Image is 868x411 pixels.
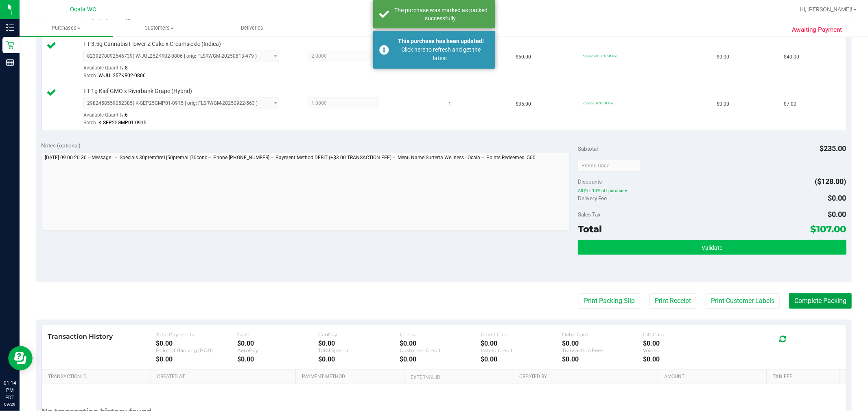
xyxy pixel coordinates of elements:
[811,223,846,235] span: $107.00
[4,379,16,401] p: 01:14 PM EDT
[83,120,97,125] span: Batch:
[643,340,724,347] div: $0.00
[318,331,399,337] div: CanPay
[717,100,729,108] span: $0.00
[400,340,481,347] div: $0.00
[318,355,399,363] div: $0.00
[828,194,846,202] span: $0.00
[481,355,562,363] div: $0.00
[237,355,318,363] div: $0.00
[318,347,399,353] div: Total Spendr
[578,145,598,152] span: Subtotal
[83,109,289,125] div: Available Quantity:
[400,331,481,337] div: Check
[784,53,799,61] span: $40.00
[519,374,655,380] a: Created By
[784,100,796,108] span: $7.00
[706,293,780,309] button: Print Customer Labels
[583,54,617,58] span: 50premall: 50% off line
[665,374,764,380] a: Amount
[643,355,724,363] div: $0.00
[125,65,128,71] span: 8
[404,370,513,384] th: External ID
[98,120,146,125] span: K-SEP25GMP01-0915
[481,340,562,347] div: $0.00
[4,401,16,407] p: 09/29
[206,19,299,37] a: Deliveries
[83,40,221,48] span: FT 3.5g Cannabis Flower Z Cake x Creamsickle (Indica)
[156,331,237,337] div: Total Payments
[578,223,602,235] span: Total
[578,160,641,172] input: Promo Code
[237,340,318,347] div: $0.00
[400,355,481,363] div: $0.00
[156,340,237,347] div: $0.00
[83,73,97,78] span: Batch:
[562,340,643,347] div: $0.00
[800,6,853,13] span: Hi, [PERSON_NAME]!
[643,347,724,353] div: Voided
[481,331,562,337] div: Credit Card
[156,347,237,353] div: Point of Banking (POB)
[394,37,489,45] div: This purchase has been updated!
[773,374,836,380] a: Txn Fee
[394,45,489,63] div: Click here to refresh and get the latest.
[237,347,318,353] div: AeroPay
[230,24,274,32] span: Deliveries
[400,347,481,353] div: Customer Credit
[702,244,722,251] span: Validate
[815,177,846,186] span: ($128.00)
[449,100,452,108] span: 1
[583,101,613,105] span: 70conc: 70% off line
[516,100,531,108] span: $35.00
[20,19,113,37] a: Purchases
[70,6,96,13] span: Ocala WC
[6,58,14,67] inline-svg: Reports
[113,19,206,37] a: Customers
[237,331,318,337] div: Cash
[828,210,846,218] span: $0.00
[98,73,146,78] span: W-JUL25ZKR02-0806
[820,144,846,153] span: $235.00
[562,355,643,363] div: $0.00
[789,293,852,309] button: Complete Packing
[6,24,14,32] inline-svg: Inventory
[83,62,289,78] div: Available Quantity:
[318,340,399,347] div: $0.00
[578,240,846,255] button: Validate
[562,331,643,337] div: Debit Card
[113,24,206,32] span: Customers
[20,24,113,32] span: Purchases
[516,53,531,61] span: $50.00
[578,211,601,218] span: Sales Tax
[48,374,148,380] a: Transaction ID
[562,347,643,353] div: Transaction Fees
[125,112,128,118] span: 6
[792,25,842,35] span: Awaiting Payment
[578,195,607,201] span: Delivery Fee
[42,142,81,149] span: Notes (optional)
[579,293,640,309] button: Print Packing Slip
[157,374,293,380] a: Created At
[717,53,729,61] span: $0.00
[6,41,14,49] inline-svg: Retail
[8,346,33,370] iframe: Resource center
[481,347,562,353] div: Issued Credit
[649,293,696,309] button: Print Receipt
[156,355,237,363] div: $0.00
[643,331,724,337] div: Gift Card
[578,174,602,189] span: Discounts
[83,87,192,95] span: FT 1g Kief GMO x Riverbank Grape (Hybrid)
[394,6,489,22] div: The purchase was marked as packed successfully.
[302,374,401,380] a: Payment Method
[578,188,846,193] span: AIQ10: 10% off purchase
